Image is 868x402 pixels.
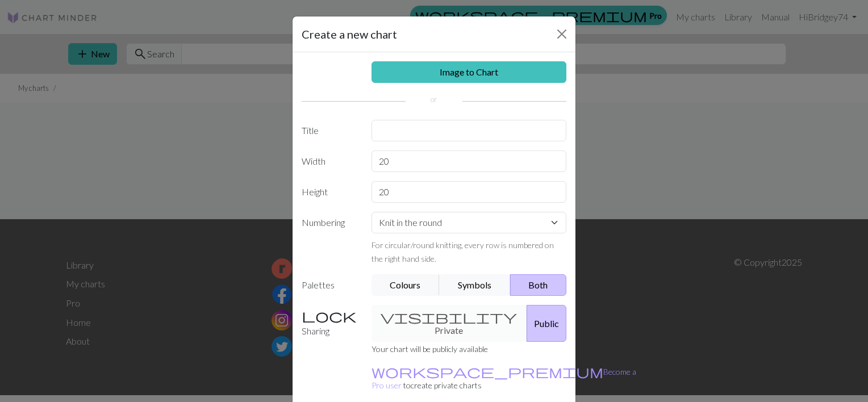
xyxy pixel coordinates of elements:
small: to create private charts [372,367,636,390]
label: Height [295,181,365,203]
small: For circular/round knitting, every row is numbered on the right hand side. [372,240,554,263]
h5: Create a new chart [302,26,397,43]
label: Palettes [295,274,365,296]
label: Sharing [295,305,365,342]
label: Title [295,120,365,141]
label: Width [295,150,365,172]
a: Become a Pro user [372,367,636,390]
button: Symbols [439,274,511,296]
button: Colours [372,274,440,296]
button: Close [553,25,571,43]
small: Your chart will be publicly available [372,344,488,354]
a: Image to Chart [372,61,567,83]
label: Numbering [295,212,365,265]
span: workspace_premium [372,363,603,379]
button: Both [510,274,567,296]
button: Public [527,305,566,342]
